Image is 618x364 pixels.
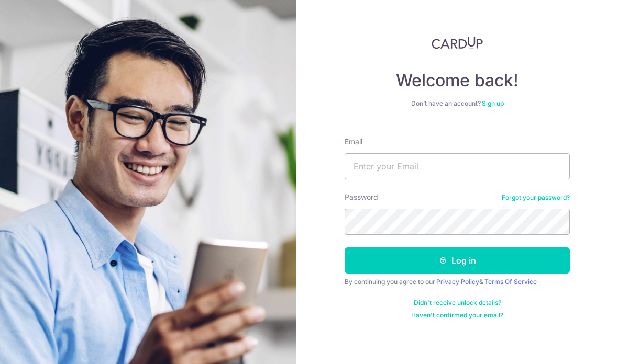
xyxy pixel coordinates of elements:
input: Enter your Email [345,153,570,179]
label: Password [345,192,378,202]
h4: Welcome back! [345,70,570,91]
img: CardUp Logo [432,37,483,49]
a: Forgot your password? [502,194,570,202]
button: Log in [345,247,570,274]
label: Email [345,136,362,147]
a: Haven't confirmed your email? [411,311,503,320]
a: Didn't receive unlock details? [414,299,501,307]
div: By continuing you agree to our & [345,278,570,286]
div: Don’t have an account? [345,99,570,108]
a: Terms Of Service [484,278,537,286]
a: Privacy Policy [436,278,479,286]
a: Sign up [482,99,504,107]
